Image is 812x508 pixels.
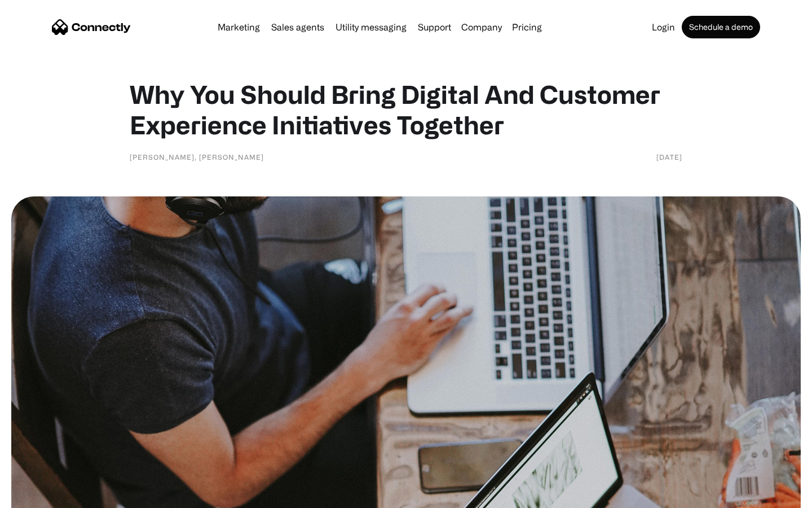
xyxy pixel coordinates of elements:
[682,16,760,38] a: Schedule a demo
[23,488,68,504] ul: Language list
[11,488,68,504] aside: Language selected: English
[461,19,502,35] div: Company
[647,23,679,32] a: Login
[656,151,682,163] div: [DATE]
[130,151,264,163] div: [PERSON_NAME], [PERSON_NAME]
[331,23,411,32] a: Utility messaging
[130,79,682,140] h1: Why You Should Bring Digital And Customer Experience Initiatives Together
[267,23,329,32] a: Sales agents
[213,23,264,32] a: Marketing
[413,23,456,32] a: Support
[507,23,546,32] a: Pricing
